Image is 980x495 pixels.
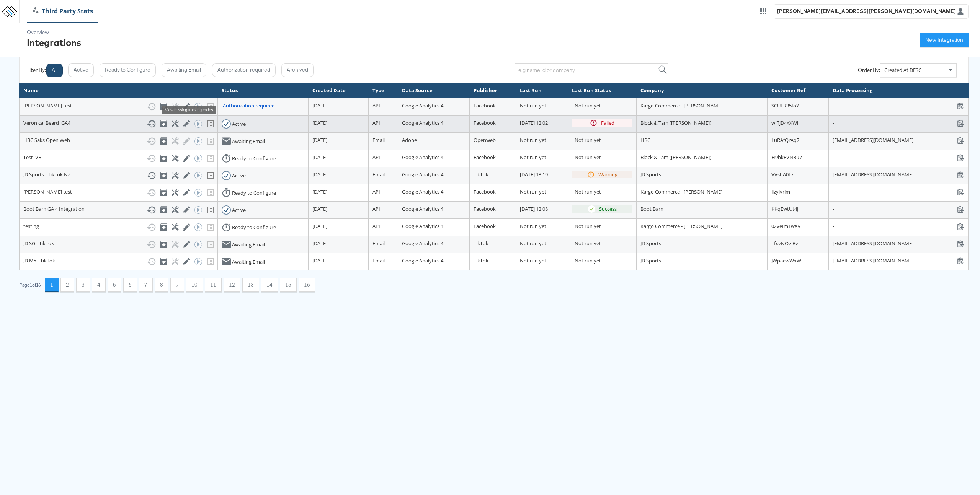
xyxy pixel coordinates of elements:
[372,257,385,264] span: Email
[232,120,246,128] div: Active
[520,102,546,109] span: Not run yet
[312,154,327,161] span: [DATE]
[474,240,488,247] span: TikTok
[312,188,327,195] span: [DATE]
[402,119,443,126] span: Google Analytics 4
[23,137,214,146] div: HBC Saks Open Web
[23,119,214,129] div: Veronica_Beard_GA4
[599,205,617,213] div: Success
[474,102,496,109] span: Facebook
[372,171,385,178] span: Email
[92,278,106,292] button: 4
[232,138,265,145] div: Awaiting Email
[833,102,964,109] div: -
[312,171,327,178] span: [DATE]
[771,171,798,178] span: VVshA0LzTI
[162,63,206,77] button: Awaiting Email
[520,223,546,230] span: Not run yet
[474,205,496,212] span: Facebook
[771,205,798,212] span: KKqEwtUt4J
[372,188,380,195] span: API
[520,205,548,212] span: [DATE] 13:08
[312,205,327,212] span: [DATE]
[771,257,804,264] span: JWpaewWxWL
[640,102,722,109] span: Kargo Commerce - [PERSON_NAME]
[771,240,798,247] span: TfxvNO7lBv
[575,223,632,230] div: Not run yet
[575,188,632,195] div: Not run yet
[833,171,964,178] div: [EMAIL_ADDRESS][DOMAIN_NAME]
[474,154,496,161] span: Facebook
[308,83,368,98] th: Created Date
[884,67,921,73] span: Created At DESC
[771,102,799,109] span: SCUFR35IoY
[516,83,568,98] th: Last Run
[232,172,246,179] div: Active
[232,241,265,248] div: Awaiting Email
[372,154,380,161] span: API
[312,137,327,143] span: [DATE]
[170,278,184,292] button: 9
[372,223,380,230] span: API
[640,154,711,161] span: Block & Tam ([PERSON_NAME])
[242,278,259,292] button: 13
[261,278,278,292] button: 14
[474,223,496,230] span: Facebook
[186,278,203,292] button: 10
[771,119,798,126] span: wfTjD4xXWl
[520,154,546,161] span: Not run yet
[474,257,488,264] span: TikTok
[470,83,516,98] th: Publisher
[232,258,265,265] div: Awaiting Email
[640,137,650,143] span: HBC
[23,154,214,163] div: Test_VB
[858,67,880,74] div: Order By:
[20,83,218,98] th: Name
[601,119,614,127] div: Failed
[402,205,443,212] span: Google Analytics 4
[312,119,327,126] span: [DATE]
[312,240,327,247] span: [DATE]
[223,102,275,109] div: Authorization required
[833,240,964,247] div: [EMAIL_ADDRESS][DOMAIN_NAME]
[575,240,632,247] div: Not run yet
[312,102,327,109] span: [DATE]
[155,278,168,292] button: 8
[27,7,99,16] a: Third Party Stats
[299,278,315,292] button: 16
[232,155,276,162] div: Ready to Configure
[640,257,661,264] span: JD Sports
[23,205,214,215] div: Boot Barn GA 4 Integration
[520,240,546,247] span: Not run yet
[767,83,828,98] th: Customer Ref
[833,223,964,230] div: -
[372,119,380,126] span: API
[280,278,297,292] button: 15
[23,257,214,266] div: JD MY - TikTok
[515,63,668,77] input: e.g name,id or company
[771,154,802,161] span: H9bkFVNBu7
[123,278,137,292] button: 6
[402,137,417,143] span: Adobe
[206,205,215,215] svg: View missing tracking codes
[402,257,443,264] span: Google Analytics 4
[68,63,94,77] button: Active
[402,154,443,161] span: Google Analytics 4
[23,171,214,180] div: JD Sports - TikTok NZ
[217,83,308,98] th: Status
[575,257,632,264] div: Not run yet
[23,188,214,197] div: [PERSON_NAME] test
[402,171,443,178] span: Google Analytics 4
[108,278,121,292] button: 5
[598,171,617,178] div: Warning
[637,83,768,98] th: Company
[372,137,385,143] span: Email
[640,171,661,178] span: JD Sports
[368,83,398,98] th: Type
[224,278,240,292] button: 12
[23,102,214,111] div: [PERSON_NAME] test
[640,119,711,126] span: Block & Tam ([PERSON_NAME])
[372,240,385,247] span: Email
[771,223,800,230] span: 0ZveIm1wXv
[23,240,214,249] div: JD SG - TikTok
